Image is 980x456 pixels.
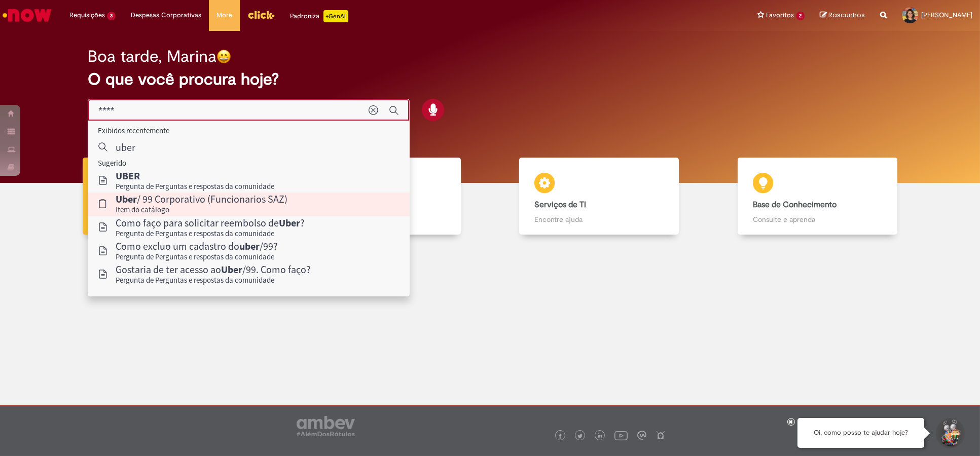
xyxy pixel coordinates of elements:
img: logo_footer_ambev_rotulo_gray.png [297,416,355,436]
div: Oi, como posso te ajudar hoje? [797,418,924,448]
span: Despesas Corporativas [131,10,201,20]
p: Consulte e aprenda [753,214,882,224]
b: Base de Conhecimento [753,200,837,210]
a: Base de Conhecimento Consulte e aprenda [708,158,927,235]
a: Serviços de TI Encontre ajuda [490,158,709,235]
span: [PERSON_NAME] [921,11,972,19]
a: Tirar dúvidas Tirar dúvidas com Lupi Assist e Gen Ai [53,158,272,235]
p: Encontre ajuda [534,214,664,224]
img: logo_footer_twitter.png [577,434,583,439]
img: happy-face.png [216,49,231,64]
span: More [216,10,232,20]
h2: O que você procura hoje? [88,70,892,88]
a: Rascunhos [820,11,865,20]
span: Favoritos [766,10,794,20]
div: Padroniza [290,10,348,22]
b: Serviços de TI [534,200,586,210]
span: 3 [107,12,116,20]
img: logo_footer_facebook.png [558,434,563,439]
img: logo_footer_naosei.png [656,431,665,440]
h2: Boa tarde, Marina [88,48,216,65]
img: click_logo_yellow_360x200.png [247,7,275,22]
span: Rascunhos [828,10,865,20]
img: ServiceNow [1,5,53,25]
img: logo_footer_workplace.png [637,431,646,440]
span: Requisições [69,10,105,20]
span: 2 [796,12,805,20]
img: logo_footer_youtube.png [614,429,628,442]
img: logo_footer_linkedin.png [598,433,603,439]
button: Iniciar Conversa de Suporte [934,418,965,448]
p: +GenAi [323,10,348,22]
